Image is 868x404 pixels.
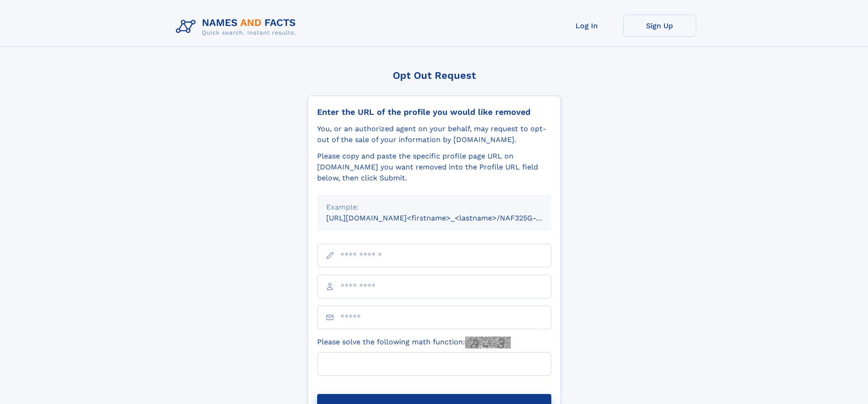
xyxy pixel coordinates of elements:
[550,15,623,37] a: Log In
[317,123,551,145] div: You, or an authorized agent on your behalf, may request to opt-out of the sale of your informatio...
[317,151,551,184] div: Please copy and paste the specific profile page URL on [DOMAIN_NAME] you want removed into the Pr...
[326,202,542,213] div: Example:
[326,214,569,222] small: [URL][DOMAIN_NAME]<firstname>_<lastname>/NAF325G-xxxxxxxx
[623,15,696,37] a: Sign Up
[317,337,511,348] label: Please solve the following math function:
[172,15,303,39] img: Logo Names and Facts
[308,70,561,81] div: Opt Out Request
[317,107,551,117] div: Enter the URL of the profile you would like removed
